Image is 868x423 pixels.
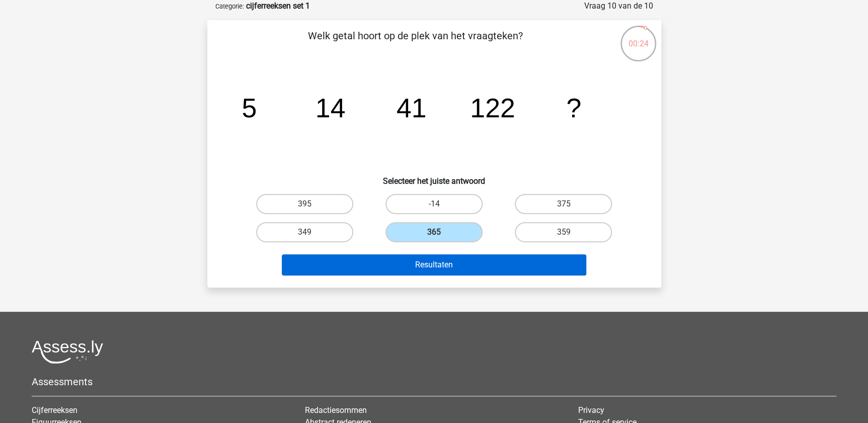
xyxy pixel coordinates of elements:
[32,376,836,388] h5: Assessments
[385,222,483,242] label: 365
[578,405,604,415] a: Privacy
[396,93,426,123] tspan: 41
[242,93,257,123] tspan: 5
[223,168,645,186] h6: Selecteer het juiste antwoord
[256,222,353,242] label: 349
[566,93,581,123] tspan: ?
[515,222,612,242] label: 359
[32,405,77,415] a: Cijferreeksen
[305,405,367,415] a: Redactiesommen
[619,25,657,50] div: 00:24
[223,28,607,58] p: Welk getal hoort op de plek van het vraagteken?
[315,93,345,123] tspan: 14
[215,3,244,10] small: Categorie:
[470,93,515,123] tspan: 122
[385,194,483,214] label: -14
[246,1,310,11] strong: cijferreeksen set 1
[32,340,103,364] img: Assessly logo
[515,194,612,214] label: 375
[282,254,586,275] button: Resultaten
[256,194,353,214] label: 395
